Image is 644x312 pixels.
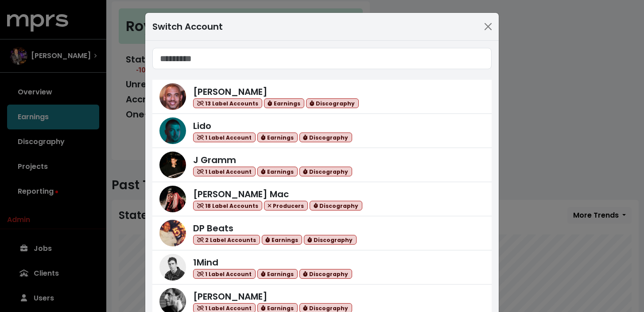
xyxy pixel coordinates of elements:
span: 1 Label Account [193,133,256,143]
span: DP Beats [193,222,233,234]
span: [PERSON_NAME] [193,86,268,98]
span: Earnings [257,167,298,177]
span: Earnings [264,98,304,109]
div: Switch Account [152,20,223,33]
img: 1Mind [159,254,186,281]
span: Discography [306,98,359,109]
a: DP BeatsDP Beats 2 Label Accounts Earnings Discography [152,216,492,250]
img: DP Beats [159,220,186,246]
a: Keegan Mac[PERSON_NAME] Mac 18 Label Accounts Producers Discography [152,182,492,216]
a: J GrammJ Gramm 1 Label Account Earnings Discography [152,148,492,182]
span: 13 Label Accounts [193,98,262,109]
span: [PERSON_NAME] [193,290,268,303]
span: 1Mind [193,256,218,269]
img: Harvey Mason Jr [159,83,186,110]
img: J Gramm [159,152,186,178]
button: Close [481,19,495,34]
span: Lido [193,120,211,132]
span: 1 Label Account [193,167,256,177]
img: Lido [159,117,186,144]
img: Keegan Mac [159,186,186,212]
span: Producers [264,201,308,211]
input: Search accounts [152,48,492,69]
span: 18 Label Accounts [193,201,262,211]
a: LidoLido 1 Label Account Earnings Discography [152,114,492,148]
span: Earnings [262,235,302,245]
a: 1Mind1Mind 1 Label Account Earnings Discography [152,250,492,285]
span: 1 Label Account [193,269,256,279]
span: Earnings [257,133,298,143]
span: Discography [310,201,362,211]
span: Discography [299,133,352,143]
span: [PERSON_NAME] Mac [193,188,289,200]
span: Discography [299,167,352,177]
span: Earnings [257,269,298,279]
span: J Gramm [193,154,236,166]
span: Discography [299,269,352,279]
span: Discography [304,235,357,245]
a: Harvey Mason Jr[PERSON_NAME] 13 Label Accounts Earnings Discography [152,80,492,114]
span: 2 Label Accounts [193,235,260,245]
